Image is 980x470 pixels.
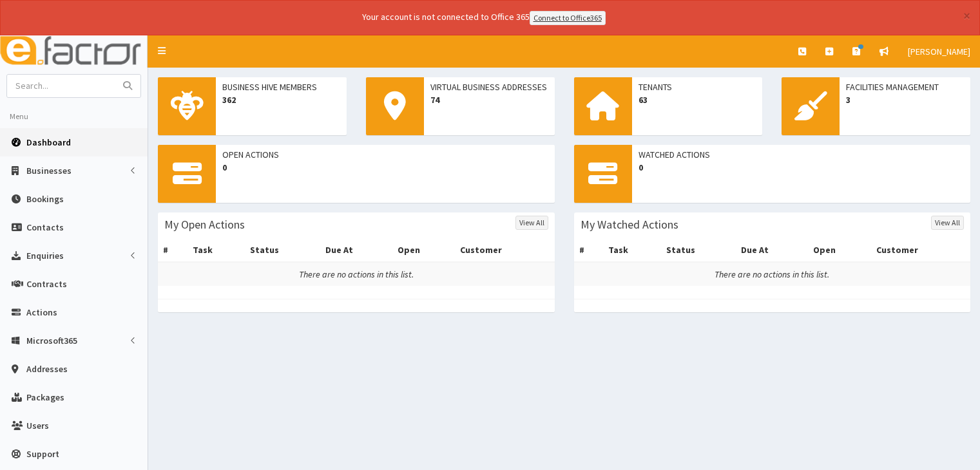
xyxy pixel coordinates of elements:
th: Customer [871,238,970,262]
i: There are no actions in this list. [299,268,414,280]
th: Open [392,238,455,262]
span: Businesses [26,165,72,176]
span: 0 [222,161,548,174]
span: Addresses [26,363,68,375]
a: View All [515,216,548,230]
th: Due At [320,238,392,262]
th: Due At [736,238,808,262]
h3: My Watched Actions [581,219,678,230]
th: # [158,238,187,262]
input: Search... [7,75,115,97]
a: Connect to Office365 [530,11,606,25]
th: Status [245,238,320,262]
span: 3 [846,93,964,106]
div: Your account is not connected to Office 365 [107,10,861,25]
span: Contacts [26,221,64,233]
th: Open [808,238,870,262]
th: # [574,238,604,262]
th: Status [661,238,736,262]
h3: My Open Actions [164,219,245,230]
span: Support [26,448,59,460]
span: [PERSON_NAME] [908,46,970,57]
span: Open Actions [222,148,548,161]
button: × [963,9,970,23]
span: Contracts [26,278,67,290]
span: 362 [222,93,340,106]
i: There are no actions in this list. [715,268,829,280]
span: 74 [430,93,548,106]
th: Task [187,238,245,262]
span: Packages [26,391,64,403]
span: Enquiries [26,250,64,261]
span: Users [26,420,49,431]
a: [PERSON_NAME] [898,35,980,68]
span: Dashboard [26,136,71,148]
a: View All [931,216,964,230]
span: Microsoft365 [26,335,77,346]
span: Business Hive Members [222,80,340,93]
span: Bookings [26,193,64,205]
span: Actions [26,306,57,318]
span: Tenants [639,80,756,93]
span: 63 [639,93,756,106]
th: Customer [455,238,554,262]
span: 0 [639,161,965,174]
span: Virtual Business Addresses [430,80,548,93]
span: Watched Actions [639,148,965,161]
th: Task [603,238,661,262]
span: Facilities Management [846,80,964,93]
